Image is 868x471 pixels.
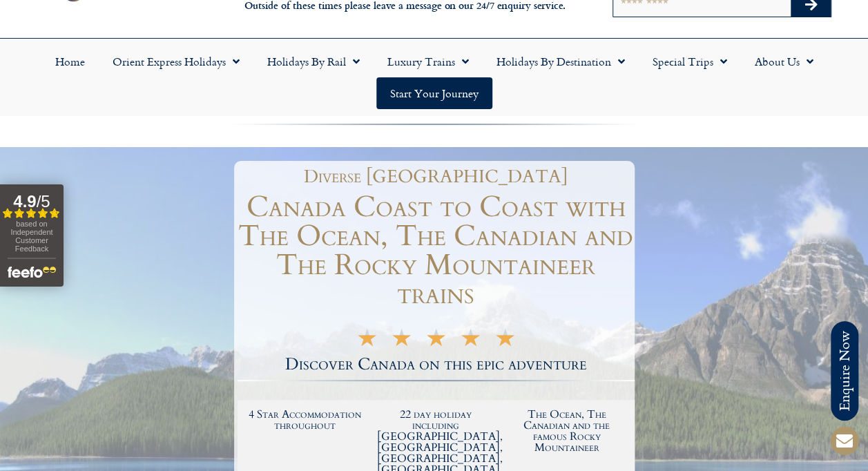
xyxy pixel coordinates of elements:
[391,335,412,348] i: ★
[247,409,364,431] h2: 4 Star Accommodation throughout
[508,409,626,453] h2: The Ocean, The Canadian and the famous Rocky Mountaineer
[741,46,827,77] a: About Us
[460,335,481,348] i: ★
[253,46,374,77] a: Holidays by Rail
[356,335,378,348] i: ★
[376,77,492,109] a: Start your Journey
[374,46,483,77] a: Luxury Trains
[244,168,628,186] h1: Diverse [GEOGRAPHIC_DATA]
[356,331,516,348] div: 5/5
[494,335,516,348] i: ★
[7,46,861,109] nav: Menu
[483,46,639,77] a: Holidays by Destination
[639,46,741,77] a: Special Trips
[238,356,635,373] h2: Discover Canada on this epic adventure
[41,46,99,77] a: Home
[425,335,447,348] i: ★
[238,193,635,309] h1: Canada Coast to Coast with The Ocean, The Canadian and The Rocky Mountaineer trains
[99,46,253,77] a: Orient Express Holidays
